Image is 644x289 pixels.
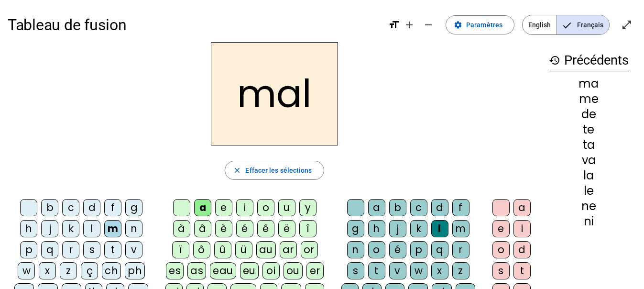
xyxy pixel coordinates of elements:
[299,199,317,216] div: y
[431,199,448,216] div: d
[492,241,510,258] div: o
[368,262,385,279] div: t
[60,262,77,279] div: z
[389,199,406,216] div: b
[549,155,629,166] div: va
[446,15,514,34] button: Paramètres
[104,199,121,216] div: f
[549,109,629,120] div: de
[18,262,35,279] div: w
[83,241,100,258] div: s
[549,78,629,89] div: ma
[549,93,629,105] div: me
[368,220,385,237] div: h
[211,42,338,145] h2: mal
[368,241,385,258] div: o
[214,241,231,258] div: û
[388,19,400,31] mat-icon: format_size
[215,199,232,216] div: e
[466,19,502,31] span: Paramètres
[549,124,629,135] div: te
[257,199,274,216] div: o
[431,220,448,237] div: l
[280,241,297,258] div: ar
[172,241,189,258] div: ï
[104,241,121,258] div: t
[410,262,427,279] div: w
[549,170,629,181] div: la
[215,220,232,237] div: è
[236,199,253,216] div: i
[193,241,210,258] div: ô
[410,241,427,258] div: p
[452,220,469,237] div: m
[557,15,609,34] span: Français
[194,199,211,216] div: a
[549,55,560,66] mat-icon: history
[492,262,510,279] div: s
[62,241,79,258] div: r
[125,199,142,216] div: g
[236,220,253,237] div: é
[513,199,531,216] div: a
[549,200,629,212] div: ne
[125,241,142,258] div: v
[262,262,280,279] div: oi
[20,220,37,237] div: h
[452,241,469,258] div: r
[41,241,58,258] div: q
[235,241,252,258] div: ü
[617,15,636,34] button: Entrer en plein écran
[549,185,629,197] div: le
[404,19,415,31] mat-icon: add
[102,262,121,279] div: ch
[347,241,364,258] div: n
[513,241,531,258] div: d
[166,262,184,279] div: es
[492,220,510,237] div: e
[452,262,469,279] div: z
[62,220,79,237] div: k
[83,199,100,216] div: d
[125,262,145,279] div: ph
[187,262,206,279] div: as
[347,220,364,237] div: g
[39,262,56,279] div: x
[284,262,303,279] div: ou
[41,199,58,216] div: b
[306,262,324,279] div: er
[104,220,121,237] div: m
[523,15,557,34] span: English
[125,220,142,237] div: n
[513,220,531,237] div: i
[513,262,531,279] div: t
[41,220,58,237] div: j
[240,262,259,279] div: eu
[549,139,629,151] div: ta
[454,21,462,29] mat-icon: settings
[299,220,317,237] div: î
[389,220,406,237] div: j
[389,241,406,258] div: é
[173,220,190,237] div: à
[83,220,100,237] div: l
[431,262,448,279] div: x
[452,199,469,216] div: f
[621,19,633,31] mat-icon: open_in_full
[233,166,241,175] mat-icon: close
[278,199,295,216] div: u
[549,50,629,71] h3: Précédents
[257,220,274,237] div: ê
[62,199,79,216] div: c
[400,15,419,34] button: Augmenter la taille de la police
[81,262,98,279] div: ç
[20,241,37,258] div: p
[194,220,211,237] div: â
[368,199,385,216] div: a
[431,241,448,258] div: q
[419,15,438,34] button: Diminuer la taille de la police
[301,241,318,258] div: or
[549,216,629,227] div: ni
[225,161,324,180] button: Effacer les sélections
[522,15,610,35] mat-button-toggle-group: Language selection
